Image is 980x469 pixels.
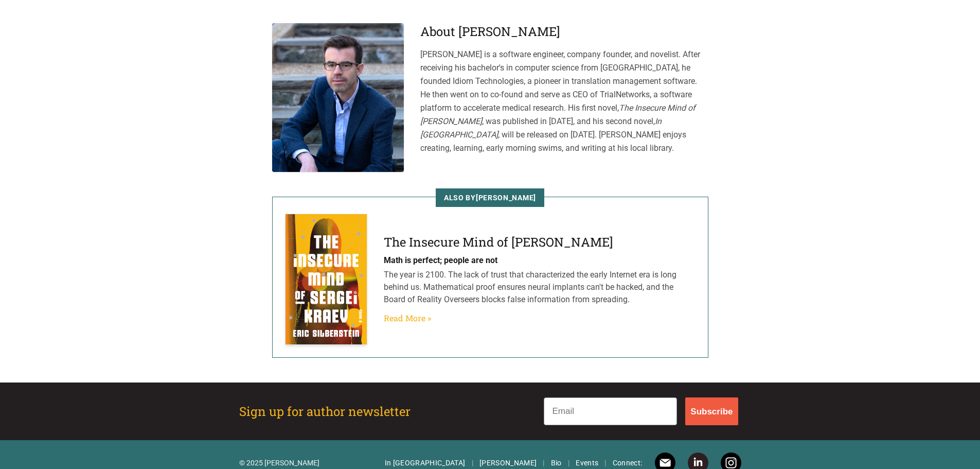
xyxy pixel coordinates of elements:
h2: Sign up for author newsletter [239,403,411,420]
p: © 2025 [PERSON_NAME] [239,458,319,468]
span: » [427,312,431,324]
img: The Insecure Mind of Sergei Kraev [285,214,367,345]
h4: The Insecure Mind of [PERSON_NAME] [384,234,696,250]
span: | [568,458,569,468]
a: Read More» [384,312,431,324]
a: [PERSON_NAME] [479,458,537,468]
a: Events [576,458,598,468]
span: Connect: [613,458,643,468]
button: Subscribe [685,397,738,425]
span: Also by [PERSON_NAME] [436,188,544,207]
p: [PERSON_NAME] is a software engineer, company founder, and novelist. After receiving his bachelor... [420,48,708,155]
input: Email [544,397,678,425]
em: The Insecure Mind of [PERSON_NAME] [420,103,696,126]
span: | [472,458,473,468]
p: The year is 2100. The lack of trust that characterized the early Internet era is long behind us. ... [384,269,696,306]
a: In [GEOGRAPHIC_DATA] [385,458,466,468]
span: | [604,458,606,468]
span: | [543,458,544,468]
em: In [GEOGRAPHIC_DATA] [420,116,662,140]
h3: About [PERSON_NAME] [420,23,708,40]
p: Math is perfect; people are not [384,254,696,267]
a: Bio [551,458,562,468]
img: Eric Silberstein [272,23,404,172]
